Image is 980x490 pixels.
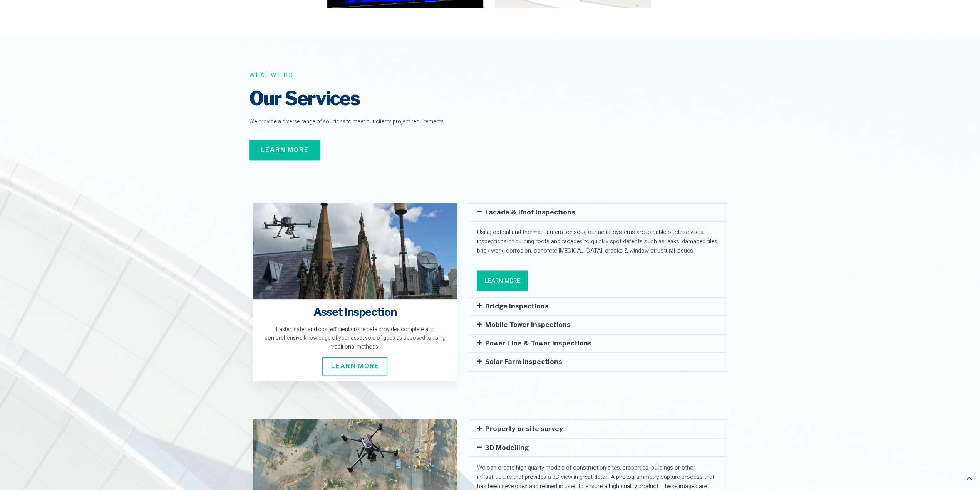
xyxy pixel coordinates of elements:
a: Solar Farm Inspections [485,358,562,365]
div: Bridge Inspections [469,297,727,315]
div: Faster, safer and cost efficient drone data provides complete and comprehensive knowledge of your... [264,325,447,351]
div: Mobile Tower Inspections [469,316,727,334]
div: Power Line & Tower Inspections [469,334,727,352]
p: We provide a diverse range of solutions to meet our clients project requirements [249,118,731,126]
a: Property or site survey [485,425,563,433]
a: 3D Modelling [485,443,529,451]
div: Facade & Roof Inspections [469,203,727,221]
a: Facade & Roof Inspections [485,208,575,216]
a: Learn More [249,140,320,160]
div: Solar Farm Inspections [469,353,727,371]
div: Property or site survey [469,420,727,438]
div: 3D Modelling [469,438,727,456]
a: Learn More [477,270,528,291]
h6: What we do [249,71,731,79]
h2: Our Services [249,87,731,110]
span: Learn More [261,145,309,155]
a: Power Line & Tower Inspections [485,339,591,347]
h4: Asset Inspection [264,305,447,320]
p: Using optical and thermal camera sensors, our aerial systems are capable of close visual inspecti... [477,227,719,255]
span: Learn More [322,357,387,375]
a: Mobile Tower Inspections [485,321,570,328]
div: Facade & Roof Inspections [469,221,727,297]
a: Asset Inspection Faster, safer and cost efficient drone data provides complete and comprehensive ... [253,203,457,381]
a: Bridge Inspections [485,302,548,310]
